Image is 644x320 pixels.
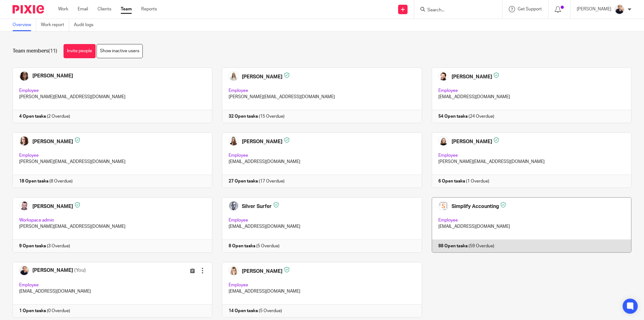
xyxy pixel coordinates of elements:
[141,6,157,12] a: Reports
[78,6,88,12] a: Email
[614,4,625,14] img: unnamed.jpg
[577,6,611,12] p: [PERSON_NAME]
[13,48,57,54] h1: Team members
[121,6,132,12] a: Team
[64,44,96,58] a: Invite people
[48,48,57,53] span: (11)
[97,44,143,58] a: Show inactive users
[41,19,69,31] a: Work report
[427,8,483,13] input: Search
[13,5,44,14] img: Pixie
[58,6,68,12] a: Work
[13,19,36,31] a: Overview
[74,19,98,31] a: Audit logs
[97,6,111,12] a: Clients
[518,7,542,11] span: Get Support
